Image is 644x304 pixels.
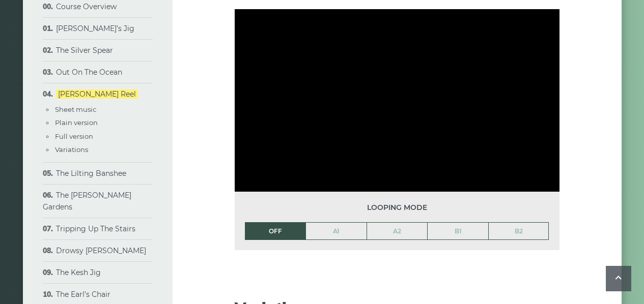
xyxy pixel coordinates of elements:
[56,46,113,55] a: The Silver Spear
[56,89,138,99] a: [PERSON_NAME] Reel
[56,224,135,233] a: Tripping Up The Stairs
[56,290,110,299] a: The Earl’s Chair
[56,169,126,178] a: The Lilting Banshee
[55,132,93,140] a: Full version
[55,105,96,113] a: Sheet music
[56,246,146,255] a: Drowsy [PERSON_NAME]
[489,223,549,240] a: B2
[428,223,488,240] a: B1
[56,24,134,33] a: [PERSON_NAME]’s Jig
[306,223,367,240] a: A1
[43,191,131,212] a: The [PERSON_NAME] Gardens
[56,2,117,11] a: Course Overview
[55,145,88,154] a: Variations
[367,223,428,240] a: A2
[55,118,98,127] a: Plain version
[245,202,549,214] span: Looping mode
[56,268,101,277] a: The Kesh Jig
[56,68,122,77] a: Out On The Ocean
